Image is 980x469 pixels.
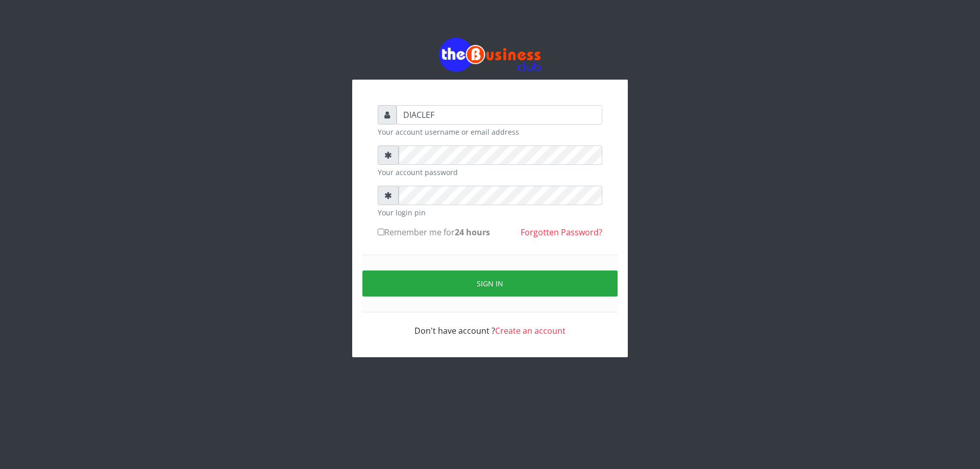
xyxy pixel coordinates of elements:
[397,105,602,125] input: Username or email address
[378,226,490,238] label: Remember me for
[378,312,602,337] div: Don't have account ?
[378,207,602,218] small: Your login pin
[455,227,490,238] b: 24 hours
[378,167,602,178] small: Your account password
[362,270,618,297] button: Sign in
[378,229,384,235] input: Remember me for24 hours
[495,325,566,336] a: Create an account
[378,127,602,137] small: Your account username or email address
[521,227,602,238] a: Forgotten Password?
